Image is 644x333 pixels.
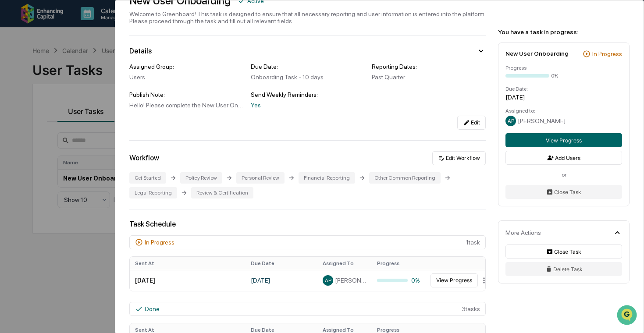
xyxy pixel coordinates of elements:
button: View Progress [431,273,478,287]
div: 🔎 [9,197,16,204]
div: We're available if you need us! [39,76,121,83]
div: 1 task [129,235,486,249]
td: [DATE] [246,270,317,291]
span: Pylon [87,217,106,224]
div: In Progress [592,50,622,57]
div: 0% [551,73,558,79]
div: Assigned to: [505,108,622,114]
div: Send Weekly Reminders: [251,91,365,98]
div: Assigned Group: [129,63,243,70]
span: AP [325,277,331,283]
span: [PERSON_NAME] [27,119,71,126]
div: Yes [251,102,365,109]
th: Assigned To [317,257,372,270]
button: Close Task [505,185,622,199]
td: [DATE] [130,270,246,291]
a: 🗄️Attestations [60,176,112,191]
div: Publish Note: [129,91,243,98]
div: Due Date: [505,86,622,92]
button: Delete Task [505,262,622,276]
div: Get Started [129,172,166,184]
div: 🗄️ [64,180,71,187]
div: Details [129,47,152,55]
div: More Actions [505,229,541,236]
div: Progress [505,65,622,71]
div: Onboarding Task - 10 days [251,74,365,81]
div: In Progress [145,239,174,246]
span: • [73,143,76,150]
button: View Progress [505,133,622,147]
span: [PERSON_NAME] [518,117,566,124]
img: Cece Ferraez [9,111,23,125]
div: Other Common Reporting [369,172,441,184]
img: 1746055101610-c473b297-6a78-478c-a979-82029cc54cd1 [9,67,25,83]
div: 3 task s [129,302,486,316]
div: Personal Review [236,172,285,184]
div: 🖐️ [9,180,16,187]
span: • [73,119,76,126]
span: [PERSON_NAME] [27,143,71,150]
button: Start new chat [149,70,160,80]
span: [DATE] [78,143,96,150]
div: Done [145,305,160,312]
div: Legal Reporting [129,187,177,198]
div: or [505,172,622,178]
div: New User Onboarding [505,50,569,57]
span: Preclearance [18,179,57,188]
th: Progress [372,257,426,270]
span: AP [508,118,514,124]
div: Due Date: [251,63,365,70]
div: Users [129,74,243,81]
span: Attestations [72,179,109,188]
span: [PERSON_NAME] [335,277,366,284]
iframe: Open customer support [616,304,640,328]
button: Edit [457,116,486,130]
div: Hello! Please complete the New User Onboarding task at your earliest convenience. [129,102,243,109]
div: Financial Reporting [299,172,355,184]
img: Cece Ferraez [9,135,23,149]
div: You have a task in progress: [498,28,630,35]
div: Past Quarter [372,74,486,81]
div: 0% [377,277,421,284]
button: Close Task [505,244,622,259]
a: 🔎Data Lookup [5,192,59,208]
div: Policy Review [180,172,222,184]
div: Reporting Dates: [372,63,486,70]
div: [DATE] [505,94,622,101]
div: Start new chat [39,67,144,76]
a: 🖐️Preclearance [5,176,60,191]
img: 1751574470498-79e402a7-3db9-40a0-906f-966fe37d0ed6 [18,67,34,83]
div: Welcome to Greenboard! This task is designed to ensure that all necessary reporting and user info... [129,11,486,25]
th: Sent At [130,257,246,270]
div: Task Schedule [129,220,486,228]
span: Data Lookup [18,196,55,205]
p: How can we help? [9,18,160,32]
div: Past conversations [9,97,59,104]
button: Edit Workflow [432,151,486,165]
span: [DATE] [78,119,96,126]
button: See all [136,96,160,106]
div: Review & Certification [191,187,253,198]
th: Due Date [246,257,317,270]
div: Workflow [129,154,159,162]
button: Add Users [505,151,622,165]
a: Powered byPylon [62,217,106,224]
